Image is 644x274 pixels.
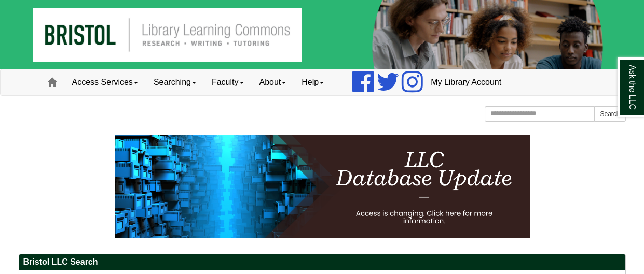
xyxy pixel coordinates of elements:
a: Searching [146,69,204,95]
a: About [252,69,294,95]
button: Search [594,106,625,122]
h2: Bristol LLC Search [19,254,625,270]
img: HTML tutorial [115,135,530,238]
a: Help [294,69,332,95]
a: My Library Account [423,69,509,95]
a: Faculty [204,69,252,95]
a: Access Services [64,69,146,95]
